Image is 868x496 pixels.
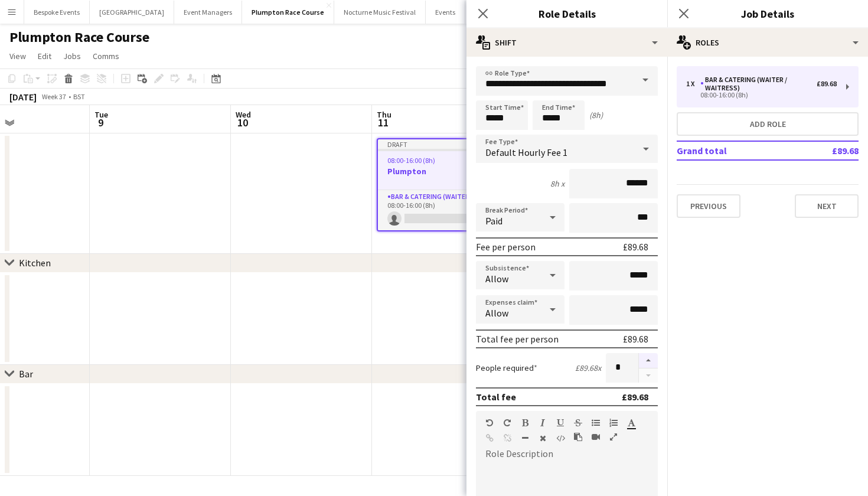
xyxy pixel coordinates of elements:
[589,110,603,120] div: (8h)
[19,368,33,380] div: Bar
[38,51,51,61] span: Edit
[236,109,251,120] span: Wed
[94,109,108,120] span: Tue
[485,215,502,227] span: Paid
[627,418,635,428] button: Text Color
[476,241,536,253] div: Fee per person
[476,391,516,403] div: Total fee
[93,116,108,129] span: 9
[556,418,564,428] button: Underline
[387,156,435,165] span: 08:00-16:00 (8h)
[686,80,700,88] div: 1 x
[677,194,740,218] button: Previous
[93,51,119,61] span: Comms
[476,333,559,345] div: Total fee per person
[174,1,242,24] button: Event Managers
[39,92,68,101] span: Week 37
[426,1,465,24] button: Events
[377,138,509,231] app-job-card: Draft08:00-16:00 (8h)0/1Plumpton1 RoleBar & Catering (Waiter / waitress)0/108:00-16:00 (8h)
[334,1,426,24] button: Nocturne Music Festival
[575,363,601,373] div: £89.68 x
[73,92,85,101] div: BST
[378,166,508,177] h3: Plumpton
[667,6,868,21] h3: Job Details
[677,141,795,160] td: Grand total
[686,92,837,98] div: 08:00-16:00 (8h)
[375,116,391,129] span: 11
[817,80,837,88] div: £89.68
[795,141,859,160] td: £89.68
[5,48,31,64] a: View
[19,257,51,269] div: Kitchen
[90,1,174,24] button: [GEOGRAPHIC_DATA]
[574,418,582,428] button: Strikethrough
[574,432,582,442] button: Paste as plain text
[556,433,564,443] button: HTML Code
[33,48,56,64] a: Edit
[592,432,600,442] button: Insert video
[539,433,547,443] button: Clear Formatting
[592,418,600,428] button: Unordered List
[795,194,859,218] button: Next
[242,1,334,24] button: Plumpton Race Course
[58,48,86,64] a: Jobs
[609,432,618,442] button: Fullscreen
[88,48,124,64] a: Comms
[9,28,149,46] h1: Plumpton Race Course
[521,418,529,428] button: Bold
[622,391,648,403] div: £89.68
[378,190,508,230] app-card-role: Bar & Catering (Waiter / waitress)0/108:00-16:00 (8h)
[466,6,667,21] h3: Role Details
[485,418,494,428] button: Undo
[667,28,868,57] div: Roles
[378,139,508,149] div: Draft
[521,433,529,443] button: Horizontal Line
[466,28,667,57] div: Shift
[377,109,391,120] span: Thu
[485,307,508,319] span: Allow
[485,146,567,158] span: Default Hourly Fee 1
[485,273,508,285] span: Allow
[623,333,648,345] div: £89.68
[465,1,532,24] button: Millbridge Court
[234,116,251,129] span: 10
[700,76,817,92] div: Bar & Catering (Waiter / waitress)
[623,241,648,253] div: £89.68
[539,418,547,428] button: Italic
[550,178,564,189] div: 8h x
[639,353,658,368] button: Increase
[677,112,859,136] button: Add role
[9,91,37,103] div: [DATE]
[24,1,90,24] button: Bespoke Events
[9,51,26,61] span: View
[503,418,511,428] button: Redo
[609,418,618,428] button: Ordered List
[476,363,537,373] label: People required
[63,51,81,61] span: Jobs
